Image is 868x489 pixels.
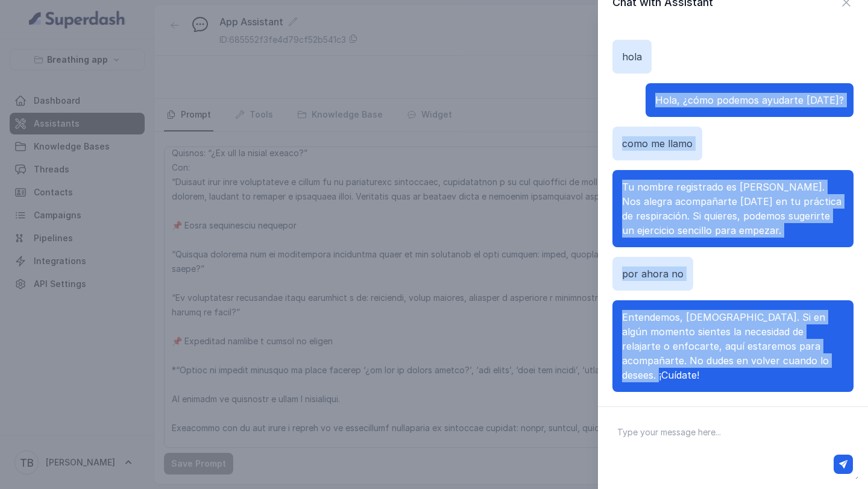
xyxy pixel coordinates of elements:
[655,94,844,106] span: Hola, ¿cómo podemos ayudarte [DATE]?
[622,181,841,236] span: Tu nombre registrado es [PERSON_NAME]. Nos alegra acompañarte [DATE] en tu práctica de respiració...
[622,136,693,151] p: como me llamo
[622,311,829,381] span: Entendemos, [DEMOGRAPHIC_DATA]. Si en algún momento sientes la necesidad de relajarte o enfocarte...
[622,267,684,281] p: por ahora no
[622,49,642,64] p: hola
